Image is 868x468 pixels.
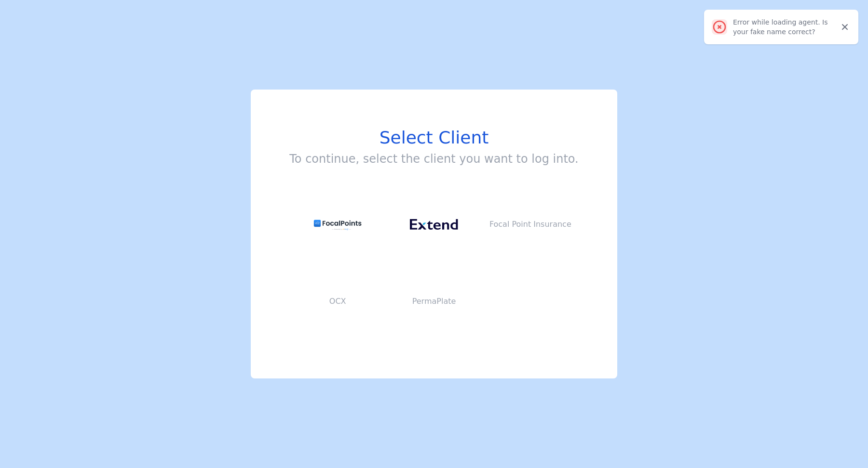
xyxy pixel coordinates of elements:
[289,151,578,167] h3: To continue, select the client you want to log into.
[482,219,579,230] p: Focal Point Insurance
[837,19,853,35] button: Close
[386,296,482,307] p: PermaPlate
[733,17,837,37] div: Error while loading agent. Is your fake name correct?
[386,263,482,340] button: PermaPlate
[482,186,579,263] button: Focal Point Insurance
[289,263,386,340] button: OCX
[289,128,578,147] h1: Select Client
[289,296,386,307] p: OCX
